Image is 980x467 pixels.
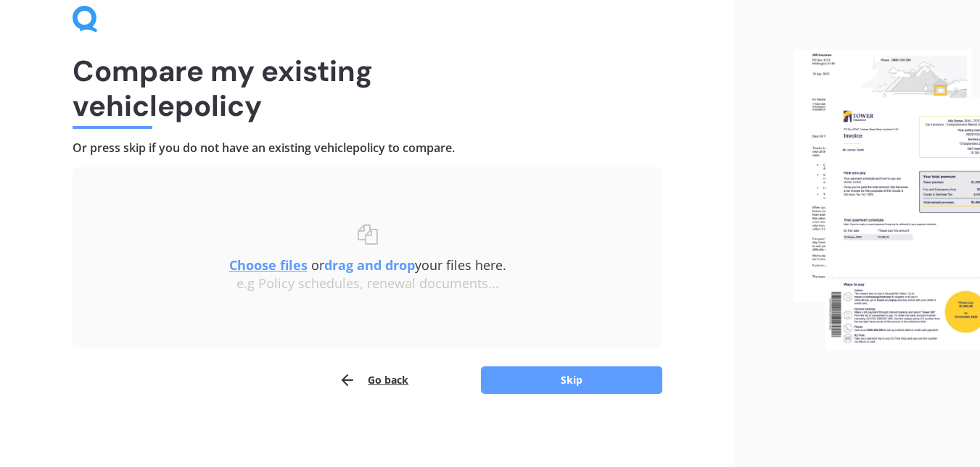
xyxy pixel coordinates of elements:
div: e.g Policy schedules, renewal documents... [102,276,633,292]
b: drag and drop [324,256,415,274]
span: or your files here. [229,256,506,274]
button: Skip [481,366,662,394]
button: Go back [339,366,408,395]
h4: Or press skip if you do not have an existing vehicle policy to compare. [73,140,662,156]
u: Choose files [229,256,308,274]
img: files.webp [793,49,980,350]
h1: Compare my existing vehicle policy [73,54,662,123]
